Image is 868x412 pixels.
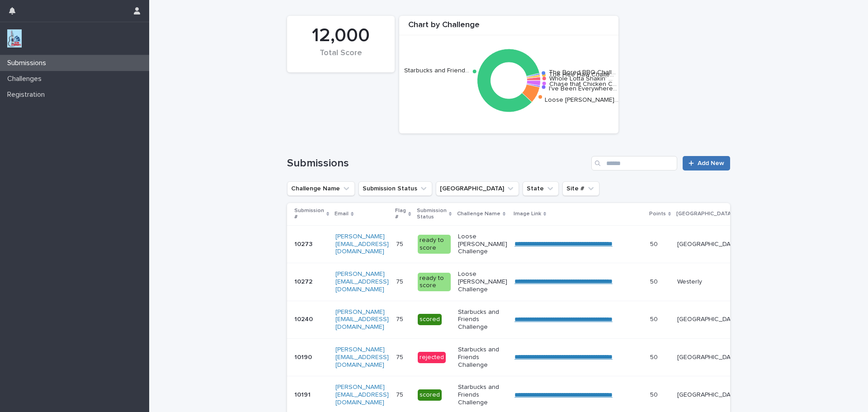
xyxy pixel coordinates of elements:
p: 10272 [294,276,314,286]
p: 10273 [294,239,314,248]
p: Loose [PERSON_NAME] Challenge [458,233,507,256]
p: 50 [650,352,660,361]
p: 75 [396,314,405,323]
text: I've Been Everywhere… [549,85,617,91]
p: Submission Status [417,206,447,223]
button: Submission Status [359,181,432,196]
p: 75 [396,389,405,399]
p: Registration [4,90,52,99]
a: [PERSON_NAME][EMAIL_ADDRESS][DOMAIN_NAME] [335,233,389,255]
button: Challenge Name [287,181,355,196]
p: 75 [396,352,405,361]
a: [PERSON_NAME][EMAIL_ADDRESS][DOMAIN_NAME] [335,271,389,293]
p: [GEOGRAPHIC_DATA] [677,391,740,399]
text: Whole Lotta Shakin’ … [549,75,613,81]
text: The Hee Haw Challe… [549,71,614,78]
text: Chase that Chicken C… [549,81,617,87]
p: Loose [PERSON_NAME] Challenge [458,270,507,293]
button: State [523,181,559,196]
text: Loose [PERSON_NAME]… [545,96,618,103]
p: Email [335,209,349,219]
a: [PERSON_NAME][EMAIL_ADDRESS][DOMAIN_NAME] [335,346,389,368]
div: Chart by Challenge [399,20,618,35]
a: [PERSON_NAME][EMAIL_ADDRESS][DOMAIN_NAME] [335,309,389,331]
p: [GEOGRAPHIC_DATA] [677,354,740,361]
p: 75 [396,276,405,286]
p: Image Link [514,209,541,219]
p: 10191 [294,389,312,399]
div: 12,000 [302,24,379,47]
p: Westerly [677,278,740,286]
p: 50 [650,276,660,286]
p: 10240 [294,314,315,323]
p: 50 [650,314,660,323]
p: Submissions [4,59,53,67]
h1: Submissions [287,157,588,170]
p: [GEOGRAPHIC_DATA] [676,209,733,219]
text: Starbucks and Friend… [404,67,469,74]
button: Site # [562,181,599,196]
p: Challenges [4,75,49,83]
p: Submission # [294,206,324,223]
p: 50 [650,389,660,399]
div: ready to score [418,235,451,254]
div: scored [418,389,442,401]
a: Add New [683,156,730,170]
input: Search [591,156,677,170]
p: Points [649,209,666,219]
p: 10190 [294,352,314,361]
div: ready to score [418,273,451,292]
p: Flag # [395,206,406,223]
span: Add New [698,160,724,166]
div: scored [418,314,442,325]
text: The Bored BBQ Chall… [549,69,616,76]
p: Starbucks and Friends Challenge [458,384,507,406]
p: 50 [650,239,660,248]
p: Starbucks and Friends Challenge [458,346,507,369]
p: [GEOGRAPHIC_DATA] [677,316,740,323]
img: jxsLJbdS1eYBI7rVAS4p [7,29,22,47]
p: Starbucks and Friends Challenge [458,308,507,331]
p: Challenge Name [457,209,500,219]
a: [PERSON_NAME][EMAIL_ADDRESS][DOMAIN_NAME] [335,384,389,406]
p: 75 [396,239,405,248]
div: rejected [418,352,446,363]
button: Closest City [436,181,519,196]
p: [GEOGRAPHIC_DATA] [677,241,740,248]
div: Total Score [302,48,379,67]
